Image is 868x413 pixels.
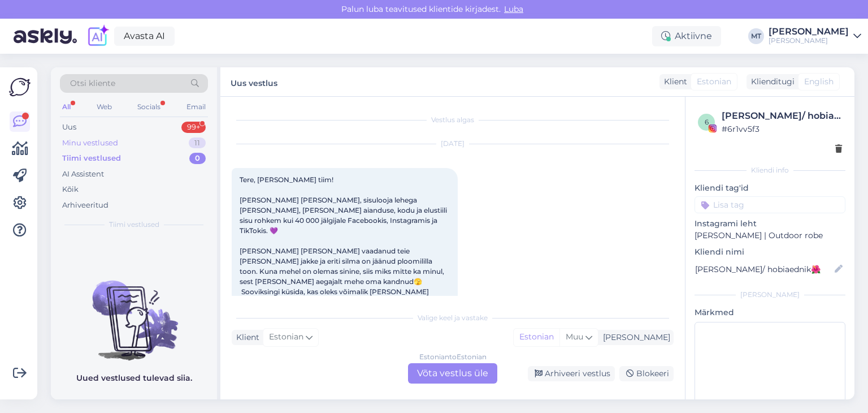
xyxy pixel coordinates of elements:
div: Klienditugi [747,76,795,88]
div: Võta vestlus üle [408,363,497,384]
span: Tiimi vestlused [109,220,159,230]
span: English [804,76,834,88]
div: 11 [189,137,206,149]
p: [PERSON_NAME] | Outdoor robe [695,230,845,242]
div: Kõik [62,184,79,195]
p: Märkmed [695,307,845,319]
div: Valige keel ja vastake [232,313,674,323]
img: explore-ai [86,24,110,48]
div: [PERSON_NAME] [769,36,849,45]
p: Uued vestlused tulevad siia. [76,372,192,384]
div: Klient [659,76,687,88]
div: 0 [189,153,206,164]
input: Lisa nimi [695,263,832,276]
p: Kliendi tag'id [695,182,845,194]
div: # 6r1vv5f3 [722,123,842,135]
div: Aktiivne [652,26,721,46]
div: AI Assistent [62,169,104,180]
div: [PERSON_NAME]/ hobiaednik🌺 [722,109,842,123]
p: Instagrami leht [695,218,845,230]
a: [PERSON_NAME][PERSON_NAME] [769,27,861,45]
label: Uus vestlus [231,74,277,89]
div: Estonian to Estonian [419,352,487,362]
div: Estonian [514,329,559,346]
div: [DATE] [232,139,674,149]
p: Kliendi nimi [695,246,845,258]
img: No chats [51,260,217,362]
div: Minu vestlused [62,137,118,149]
span: Muu [566,332,583,342]
div: [PERSON_NAME] [598,332,670,343]
div: Uus [62,122,76,133]
img: Askly Logo [9,76,31,98]
input: Lisa tag [695,196,845,213]
div: Web [94,100,114,114]
span: Estonian [269,331,303,343]
div: All [60,100,73,114]
div: Arhiveeritud [62,200,108,211]
a: Avasta AI [114,27,175,46]
div: Arhiveeri vestlus [528,366,615,381]
span: Estonian [697,76,731,88]
div: Tiimi vestlused [62,153,121,164]
div: Email [184,100,208,114]
div: 99+ [181,122,206,133]
div: Klient [232,332,259,343]
div: MT [748,28,764,44]
span: 6 [705,118,709,126]
div: Blokeeri [619,366,674,381]
span: Luba [501,4,527,14]
div: [PERSON_NAME] [695,290,845,300]
div: Socials [135,100,163,114]
div: Kliendi info [695,165,845,175]
span: Otsi kliente [70,78,115,89]
div: [PERSON_NAME] [769,27,849,36]
div: Vestlus algas [232,115,674,125]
